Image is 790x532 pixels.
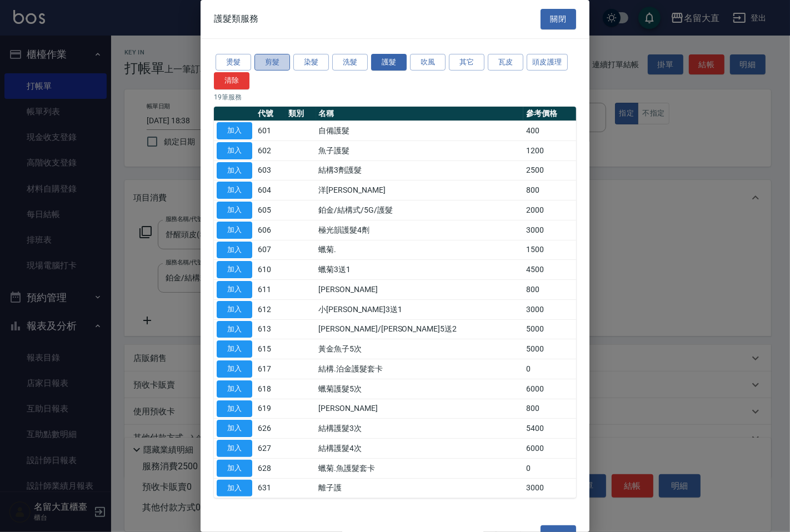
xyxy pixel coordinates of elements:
td: 604 [255,180,286,200]
td: [PERSON_NAME] [316,399,523,419]
td: 400 [523,121,576,141]
p: 19 筆服務 [214,92,576,102]
button: 護髮 [371,54,407,71]
button: 加入 [217,440,252,457]
button: 關閉 [541,9,576,29]
button: 燙髮 [216,54,251,71]
button: 加入 [217,360,252,378]
td: 結構3劑護髮 [316,160,523,180]
th: 名稱 [316,107,523,121]
td: 蠟菊. [316,240,523,260]
td: 5000 [523,319,576,339]
td: 601 [255,121,286,141]
td: 結構護髮4次 [316,439,523,459]
td: 602 [255,140,286,160]
button: 剪髮 [254,54,290,71]
td: 617 [255,359,286,379]
td: 615 [255,339,286,359]
td: 蠟菊.魚護髮套卡 [316,458,523,478]
td: 610 [255,260,286,280]
td: 離子護 [316,478,523,498]
td: 蠟菊護髮5次 [316,379,523,399]
button: 加入 [217,242,252,259]
button: 加入 [217,480,252,497]
td: 603 [255,160,286,180]
td: 631 [255,478,286,498]
button: 加入 [217,261,252,278]
td: 4500 [523,260,576,280]
button: 頭皮護理 [527,54,568,71]
button: 染髮 [293,54,329,71]
td: [PERSON_NAME]/[PERSON_NAME]5送2 [316,319,523,339]
button: 洗髮 [332,54,368,71]
td: 結構護髮3次 [316,419,523,439]
button: 加入 [217,321,252,338]
button: 加入 [217,202,252,219]
button: 加入 [217,340,252,358]
td: 3000 [523,478,576,498]
td: 605 [255,200,286,220]
td: 627 [255,439,286,459]
td: 618 [255,379,286,399]
button: 加入 [217,182,252,199]
td: 800 [523,180,576,200]
button: 吹風 [410,54,446,71]
td: 800 [523,280,576,300]
button: 瓦皮 [488,54,523,71]
td: 小[PERSON_NAME]3送1 [316,299,523,319]
td: 蠟菊3送1 [316,260,523,280]
button: 加入 [217,142,252,159]
th: 參考價格 [523,107,576,121]
td: 魚子護髮 [316,140,523,160]
td: 5000 [523,339,576,359]
td: 極光韻護髮4劑 [316,220,523,240]
button: 加入 [217,162,252,179]
td: 619 [255,399,286,419]
td: 800 [523,399,576,419]
td: 0 [523,458,576,478]
button: 加入 [217,460,252,477]
td: 3000 [523,220,576,240]
td: 1500 [523,240,576,260]
td: 612 [255,299,286,319]
button: 加入 [217,301,252,318]
button: 加入 [217,400,252,418]
button: 清除 [214,72,249,89]
td: 6000 [523,439,576,459]
td: 6000 [523,379,576,399]
button: 加入 [217,380,252,398]
td: 5400 [523,419,576,439]
td: 2500 [523,160,576,180]
button: 加入 [217,281,252,298]
td: 2000 [523,200,576,220]
td: 626 [255,419,286,439]
button: 加入 [217,122,252,139]
td: 628 [255,458,286,478]
button: 加入 [217,222,252,239]
td: 黃金魚子5次 [316,339,523,359]
td: 611 [255,280,286,300]
span: 護髮類服務 [214,13,258,24]
td: 607 [255,240,286,260]
td: 鉑金/結構式/5G/護髮 [316,200,523,220]
td: 3000 [523,299,576,319]
th: 類別 [286,107,316,121]
td: 洋[PERSON_NAME] [316,180,523,200]
td: 613 [255,319,286,339]
td: [PERSON_NAME] [316,280,523,300]
td: 結構.泊金護髮套卡 [316,359,523,379]
button: 其它 [449,54,484,71]
button: 加入 [217,420,252,437]
td: 自備護髮 [316,121,523,141]
th: 代號 [255,107,286,121]
td: 1200 [523,140,576,160]
td: 0 [523,359,576,379]
td: 606 [255,220,286,240]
